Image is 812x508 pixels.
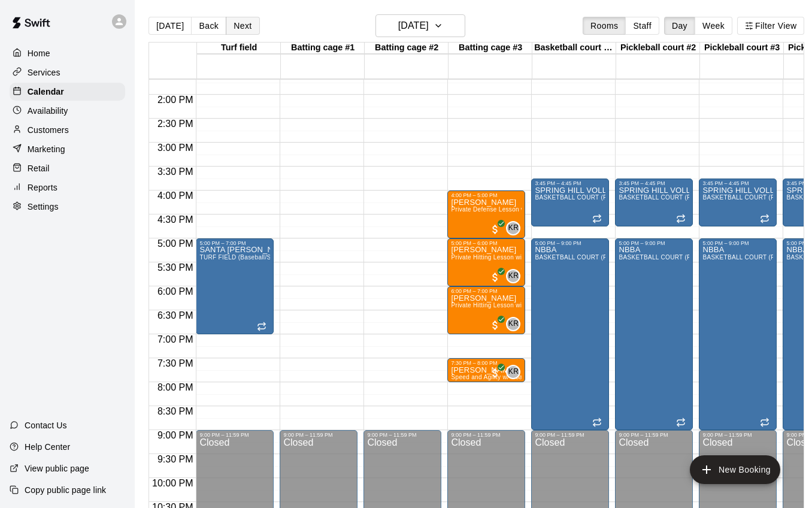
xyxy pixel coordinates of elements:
[375,14,465,37] button: [DATE]
[702,254,788,261] span: BASKETBALL COURT (FULL)
[149,17,192,35] button: [DATE]
[25,484,106,496] p: Copy public page link
[699,238,777,430] div: 5:00 PM – 9:00 PM: NBBA
[695,17,732,35] button: Week
[365,43,449,54] div: Batting cage #2
[737,17,804,35] button: Filter View
[283,432,354,438] div: 9:00 PM – 11:59 PM
[702,432,773,438] div: 9:00 PM – 11:59 PM
[506,269,520,283] div: Katie Rohrer
[154,238,196,249] span: 5:00 PM
[154,119,196,129] span: 2:30 PM
[191,17,226,35] button: Back
[149,478,196,488] span: 10:00 PM
[447,358,525,382] div: 7:30 PM – 8:00 PM: OLIVE Luchese
[367,432,438,438] div: 9:00 PM – 11:59 PM
[619,254,704,261] span: BASKETBALL COURT (FULL)
[154,167,196,177] span: 3:30 PM
[154,406,196,416] span: 8:30 PM
[154,310,196,320] span: 6:30 PM
[154,334,196,344] span: 7:00 PM
[451,288,522,294] div: 6:00 PM – 7:00 PM
[489,223,501,235] span: All customers have paid
[199,240,270,246] div: 5:00 PM – 7:00 PM
[619,194,704,201] span: BASKETBALL COURT (FULL)
[760,418,769,427] span: Recurring event
[664,17,695,35] button: Day
[615,179,693,226] div: 3:45 PM – 4:45 PM: SPRING HILL VOLLEYBALL
[154,382,196,392] span: 8:00 PM
[154,95,196,105] span: 2:00 PM
[154,454,196,464] span: 9:30 PM
[619,432,689,438] div: 9:00 PM – 11:59 PM
[532,43,616,54] div: Basketball court (full)
[226,17,259,35] button: Next
[506,365,520,379] div: Katie Rohrer
[10,44,125,62] a: Home
[535,194,620,201] span: BASKETBALL COURT (FULL)
[449,43,532,54] div: Batting cage #3
[676,418,686,427] span: Recurring event
[489,271,501,283] span: All customers have paid
[28,105,68,117] p: Availability
[511,365,520,379] span: Katie Rohrer
[25,419,67,431] p: Contact Us
[28,86,64,98] p: Calendar
[700,43,784,54] div: Pickleball court #3
[592,418,602,427] span: Recurring event
[10,83,125,101] a: Calendar
[28,47,50,59] p: Home
[702,240,773,246] div: 5:00 PM – 9:00 PM
[10,198,125,216] a: Settings
[451,206,586,213] span: Private Defense Lesson with [PERSON_NAME]
[10,102,125,120] div: Availability
[154,358,196,368] span: 7:30 PM
[508,270,519,282] span: KR
[619,180,689,186] div: 3:45 PM – 4:45 PM
[10,159,125,177] a: Retail
[28,201,59,213] p: Settings
[447,238,525,286] div: 5:00 PM – 6:00 PM: Ashlynn Zolensky
[199,254,309,261] span: TURF FIELD (Baseball/Softball ONLY)
[508,222,519,234] span: KR
[10,63,125,81] a: Services
[25,441,70,453] p: Help Center
[511,269,520,283] span: Katie Rohrer
[10,140,125,158] div: Marketing
[451,360,522,366] div: 7:30 PM – 8:00 PM
[619,240,689,246] div: 5:00 PM – 9:00 PM
[508,366,519,378] span: KR
[25,462,89,474] p: View public page
[531,179,609,226] div: 3:45 PM – 4:45 PM: SPRING HILL VOLLEYBALL
[154,214,196,225] span: 4:30 PM
[690,455,780,484] button: add
[398,17,429,34] h6: [DATE]
[199,432,270,438] div: 9:00 PM – 11:59 PM
[451,432,522,438] div: 9:00 PM – 11:59 PM
[10,179,125,196] a: Reports
[676,214,686,223] span: Recurring event
[154,430,196,440] span: 9:00 PM
[702,194,788,201] span: BASKETBALL COURT (FULL)
[511,317,520,331] span: Katie Rohrer
[154,262,196,273] span: 5:30 PM
[447,190,525,238] div: 4:00 PM – 5:00 PM: Sophie Parker
[451,374,583,380] span: Speed and Agility w/ Coach [PERSON_NAME]
[28,143,65,155] p: Marketing
[702,180,773,186] div: 3:45 PM – 4:45 PM
[451,302,581,309] span: Private Hitting Lesson with [PERSON_NAME]
[451,192,522,198] div: 4:00 PM – 5:00 PM
[451,254,581,261] span: Private Hitting Lesson with [PERSON_NAME]
[760,214,769,223] span: Recurring event
[257,322,266,331] span: Recurring event
[535,240,605,246] div: 5:00 PM – 9:00 PM
[583,17,626,35] button: Rooms
[625,17,659,35] button: Staff
[535,432,605,438] div: 9:00 PM – 11:59 PM
[196,238,274,334] div: 5:00 PM – 7:00 PM: SANTA ROSA LACROSS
